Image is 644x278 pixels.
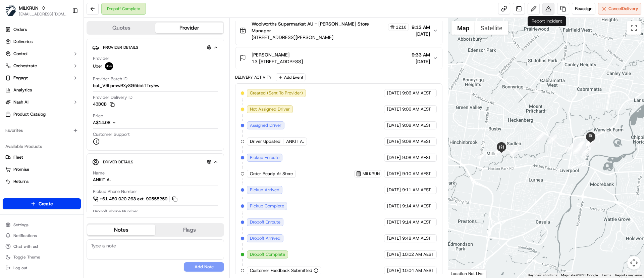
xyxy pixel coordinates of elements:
[19,5,39,11] button: MILKRUN
[13,63,37,69] span: Orchestrate
[402,155,431,161] span: 9:08 AM AEST
[573,146,582,154] div: 19
[450,269,472,278] a: Open this area in Google Maps (opens a new window)
[13,87,32,93] span: Analytics
[13,265,27,271] span: Log out
[602,273,611,277] a: Terms (opens in new tab)
[3,61,81,71] button: Orchestrate
[387,155,401,161] span: [DATE]
[475,21,508,35] button: Show satellite imagery
[5,154,78,160] a: Fleet
[450,269,472,278] img: Google
[250,219,280,225] span: Dropoff Enroute
[13,233,37,238] span: Notifications
[586,137,595,146] div: 24
[13,154,23,160] span: Fleet
[93,120,110,125] span: A$14.08
[387,90,401,96] span: [DATE]
[627,21,641,35] button: Toggle fullscreen view
[387,171,401,177] span: [DATE]
[3,48,81,59] button: Control
[402,235,431,241] span: 9:48 AM AEST
[3,198,81,209] button: Create
[448,269,487,278] div: Location Not Live
[402,268,434,274] span: 10:04 AM AEST
[93,55,109,62] span: Provider
[252,21,386,34] span: Woolworths Supermarket AU - [PERSON_NAME] Store Manager
[93,177,111,183] div: ANKIT A.
[155,23,223,33] button: Provider
[13,75,28,81] span: Engage
[3,252,81,262] button: Toggle Theme
[548,134,557,143] div: 8
[19,11,67,17] button: [EMAIL_ADDRESS][DOMAIN_NAME]
[13,39,33,45] span: Deliveries
[575,6,592,12] span: Reassign
[13,244,38,249] span: Chat with us!
[615,273,642,277] a: Report a map error
[250,251,285,257] span: Dropoff Complete
[572,3,595,15] button: Reassign
[509,147,518,156] div: 6
[528,16,566,26] div: Report Incident
[250,106,290,112] span: Not Assigned Driver
[478,151,486,159] div: 1
[3,85,81,95] a: Analytics
[574,142,582,151] div: 12
[93,170,105,176] span: Name
[250,90,303,96] span: Created (Sent To Provider)
[402,187,431,193] span: 9:11 AM AEST
[495,145,504,153] div: 3
[93,131,130,137] span: Customer Support
[250,268,312,274] span: Customer Feedback Submitted
[3,176,81,187] button: Returns
[13,178,29,185] span: Returns
[103,45,138,50] span: Provider Details
[576,141,585,149] div: 18
[92,42,218,53] button: Provider Details
[13,99,29,105] span: Nash AI
[13,111,46,117] span: Product Catalog
[250,203,284,209] span: Pickup Complete
[598,3,641,15] button: CancelDelivery
[575,142,584,150] div: 14
[235,16,442,45] button: Woolworths Supermarket AU - [PERSON_NAME] Store Manager1216[STREET_ADDRESS][PERSON_NAME]9:13 AM[D...
[575,143,583,151] div: 13
[387,187,401,193] span: [DATE]
[574,143,583,152] div: 17
[93,195,178,203] a: +61 480 020 263 ext. 90555259
[235,75,272,80] div: Delivery Activity
[536,132,545,141] div: 7
[387,122,401,128] span: [DATE]
[387,268,401,274] span: [DATE]
[13,166,29,172] span: Promise
[250,235,280,241] span: Dropoff Arrived
[13,27,27,33] span: Orders
[387,106,401,112] span: [DATE]
[3,36,81,47] a: Deliveries
[363,171,380,176] span: MILKRUN
[105,62,113,70] img: uber-new-logo.jpeg
[387,203,401,209] span: [DATE]
[250,171,293,177] span: Order Ready At Store
[528,273,557,278] button: Keyboard shortcuts
[3,263,81,273] button: Log out
[93,63,102,69] span: Uber
[286,138,304,145] span: ANKIT A.
[3,125,81,136] div: Favorites
[3,164,81,175] button: Promise
[93,113,103,119] span: Price
[387,251,401,257] span: [DATE]
[250,187,279,193] span: Pickup Arrived
[252,34,409,41] span: [STREET_ADDRESS][PERSON_NAME]
[3,152,81,163] button: Fleet
[561,273,598,277] span: Map data ©2025 Google
[402,203,431,209] span: 9:14 AM AEST
[155,225,223,235] button: Flags
[5,166,78,172] a: Promise
[5,5,16,16] img: MILKRUN
[451,21,475,35] button: Show street map
[93,94,132,101] span: Provider Delivery ID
